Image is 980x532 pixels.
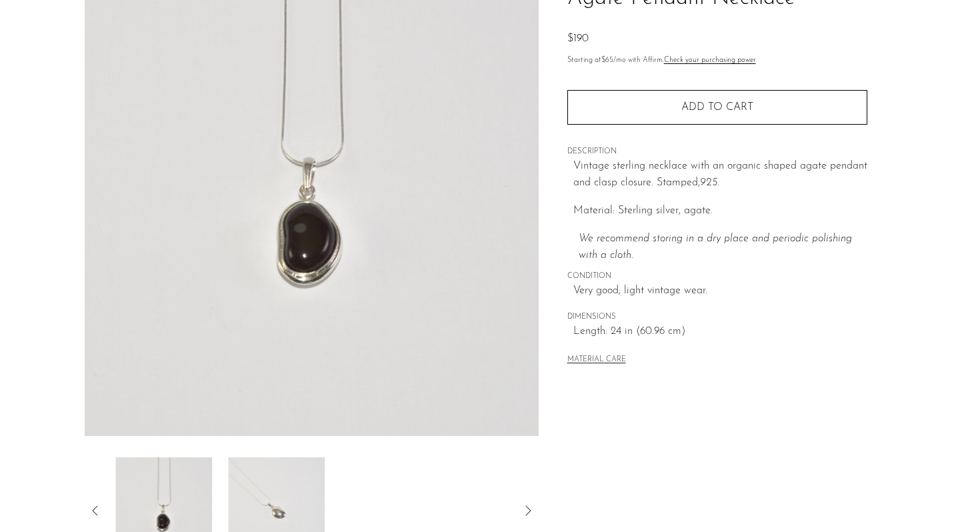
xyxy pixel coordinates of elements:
[573,158,867,192] p: Vintage sterling necklace with an organic shaped agate pendant and clasp closure. Stamped,
[573,203,867,220] p: Material: Sterling silver, agate.
[700,177,719,188] em: 925.
[567,33,589,44] span: $190
[567,311,867,323] span: DIMENSIONS
[567,90,867,125] button: Add to cart
[579,233,852,261] i: We recommend storing in a dry place and periodic polishing with a cloth.
[567,55,867,67] p: Starting at /mo with Affirm.
[567,355,626,365] button: MATERIAL CARE
[573,283,867,300] span: Very good; light vintage wear.
[567,271,867,283] span: CONDITION
[567,146,867,158] span: DESCRIPTION
[573,323,867,341] span: Length: 24 in (60.96 cm)
[681,101,753,114] span: Add to cart
[601,57,613,64] span: $65
[664,57,756,64] a: Check your purchasing power - Learn more about Affirm Financing (opens in modal)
